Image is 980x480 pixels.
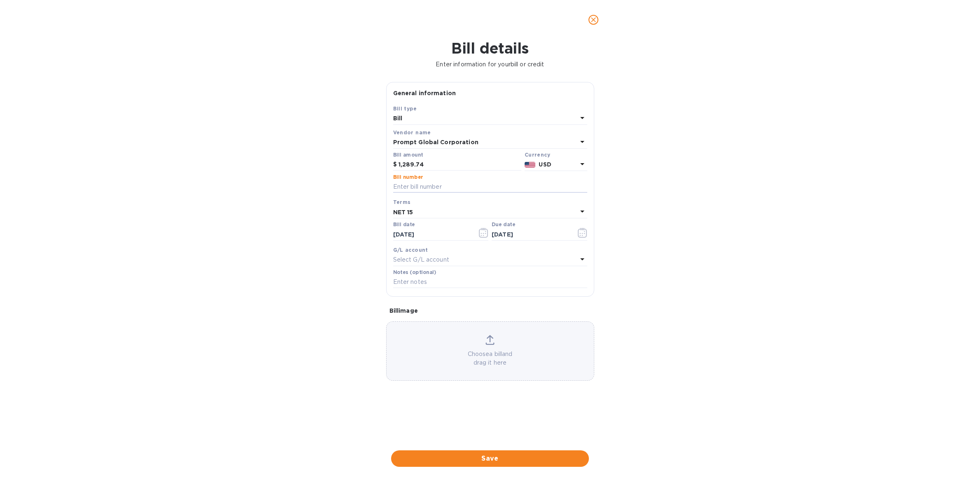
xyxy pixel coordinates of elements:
b: G/L account [393,247,428,253]
input: $ Enter bill amount [399,159,521,171]
div: $ [393,159,399,171]
input: Due date [492,228,570,241]
p: Select G/L account [393,255,449,264]
input: Enter bill number [393,181,587,193]
b: USD [539,161,551,168]
label: Bill number [393,175,423,180]
h1: Bill details [7,40,973,57]
label: Due date [492,222,515,227]
b: NET 15 [393,209,413,215]
img: USD [525,162,536,168]
input: Enter notes [393,276,587,288]
p: Choose a bill and drag it here [387,350,594,367]
button: Save [391,450,589,467]
b: Prompt Global Corporation [393,139,478,145]
input: Select date [393,228,471,241]
button: close [584,10,603,30]
p: Enter information for your bill or credit [7,60,973,69]
b: Bill type [393,105,417,112]
label: Notes (optional) [393,270,436,275]
b: Bill [393,115,403,122]
span: Save [398,454,582,464]
b: Vendor name [393,129,431,136]
label: Bill date [393,222,415,227]
p: Bill image [389,307,591,315]
b: Terms [393,199,411,205]
b: Currency [525,152,550,158]
b: General information [393,90,456,96]
label: Bill amount [393,152,423,157]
